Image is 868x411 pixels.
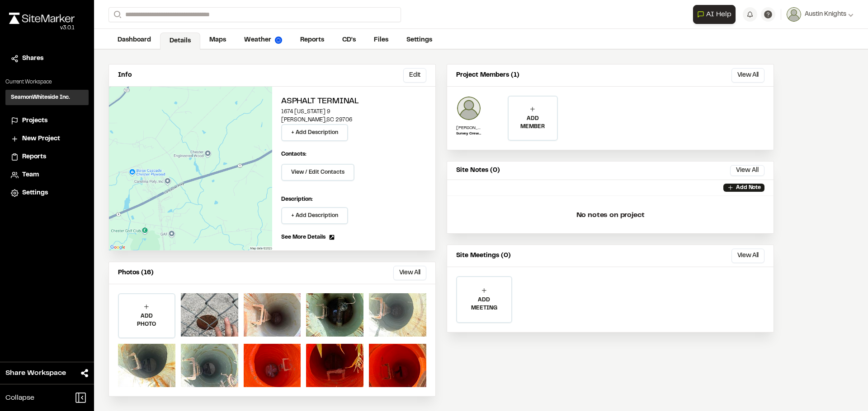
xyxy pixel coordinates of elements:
[200,32,235,49] a: Maps
[22,54,43,64] span: Shares
[11,54,83,64] a: Shares
[281,207,348,224] button: + Add Description
[730,165,764,176] button: View All
[333,32,365,49] a: CD's
[456,166,500,175] p: Site Notes (0)
[118,268,154,278] p: Photos (16)
[281,195,426,203] p: Description:
[22,188,48,198] span: Settings
[456,96,481,121] img: Nic Waggoner
[160,32,200,50] a: Details
[397,32,441,49] a: Settings
[805,9,846,19] span: Austin Knights
[291,32,333,49] a: Reports
[693,5,736,24] button: Open AI Assistant
[11,134,83,144] a: New Project
[456,70,519,80] p: Project Members (1)
[119,312,175,328] p: ADD PHOTO
[5,393,34,403] span: Collapse
[403,68,426,83] button: Edit
[456,251,511,261] p: Site Meetings (0)
[787,7,854,22] button: Austin Knights
[731,249,764,263] button: View All
[9,13,75,24] img: rebrand.png
[787,7,801,22] img: User
[22,134,60,144] span: New Project
[281,233,325,241] span: See More Details
[22,152,46,162] span: Reports
[706,9,731,20] span: AI Help
[281,116,426,124] p: [PERSON_NAME] , SC 29706
[11,116,83,126] a: Projects
[281,164,354,181] button: View / Edit Contacts
[9,24,75,32] div: Oh geez...please don't...
[393,266,426,280] button: View All
[22,170,39,180] span: Team
[454,201,766,230] p: No notes on project
[731,68,764,83] button: View All
[108,7,125,22] button: Search
[108,32,160,49] a: Dashboard
[118,70,132,80] p: Info
[281,124,348,141] button: + Add Description
[736,184,761,192] p: Add Note
[11,93,70,102] h3: SeamonWhiteside Inc.
[281,96,426,108] h2: ASPHALT TERMINAL
[11,152,83,162] a: Reports
[275,37,282,44] img: precipai.png
[281,108,426,116] p: 1674 [US_STATE] 9
[281,150,307,158] p: Contacts:
[456,131,481,137] p: Survey Crew Chief
[457,296,511,312] p: ADD MEETING
[456,125,481,131] p: [PERSON_NAME]
[5,368,66,379] span: Share Workspace
[235,32,291,49] a: Weather
[11,170,83,180] a: Team
[22,116,47,126] span: Projects
[693,5,739,24] div: Open AI Assistant
[365,32,397,49] a: Files
[509,115,557,131] p: ADD MEMBER
[11,188,83,198] a: Settings
[5,78,89,86] p: Current Workspace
